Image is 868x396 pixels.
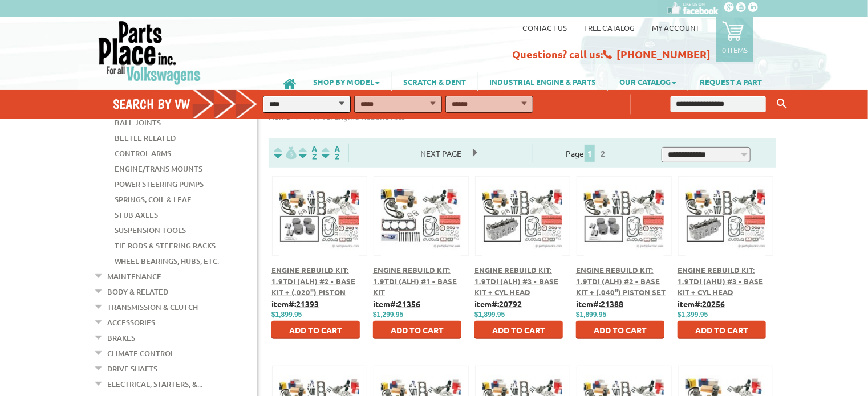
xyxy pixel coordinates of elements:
a: Next Page [409,148,473,158]
span: $1,899.95 [474,311,505,319]
span: $1,899.95 [271,311,302,319]
span: $1,299.95 [373,311,403,319]
a: Control Arms [115,146,171,161]
span: 1 [585,145,595,162]
b: item#: [576,299,623,309]
b: item#: [373,299,420,309]
u: 20792 [499,299,522,309]
a: Climate Control [107,346,175,361]
a: Electrical, Starters, &... [107,377,202,391]
u: 21388 [601,299,623,309]
a: Drive Shafts [107,361,157,376]
div: Page [533,144,642,162]
button: Add to Cart [576,321,664,339]
a: SHOP BY MODEL [302,72,391,91]
h4: Search by VW [113,96,269,112]
a: Body & Related [107,284,168,299]
button: Add to Cart [678,321,766,339]
span: Add to Cart [594,325,647,335]
button: Add to Cart [373,321,461,339]
a: 2 [598,148,608,158]
a: Engine Rebuild Kit: 1.9TDI (AHU) #3 - Base Kit + Cyl head [678,265,763,297]
a: Stub Axles [115,207,158,222]
a: Engine Rebuild Kit: 1.9TDI (ALH) #1 - Base Kit [373,265,457,297]
span: $1,399.95 [678,311,708,319]
span: Next Page [409,145,473,162]
img: Parts Place Inc! [98,20,202,85]
a: Ball Joints [115,115,161,130]
a: Maintenance [107,269,161,284]
a: 0 items [716,17,753,62]
button: Add to Cart [271,321,360,339]
a: Beetle Related [115,130,176,145]
a: REQUEST A PART [688,72,773,91]
a: OUR CATALOG [608,72,688,91]
a: Engine Rebuild Kit: 1.9TDI (ALH) #2 - Base Kit + (.040") Piston Set [576,265,666,297]
button: Add to Cart [474,321,563,339]
span: Add to Cart [492,325,545,335]
span: Add to Cart [695,325,748,335]
a: Suspension Tools [115,223,186,238]
a: Engine Rebuild Kit: 1.9TDI (ALH) #2 - Base Kit + (.020") Piston [271,265,355,297]
a: Springs, Coil & Leaf [115,192,191,207]
a: SCRATCH & DENT [392,72,477,91]
button: Keyword Search [773,95,790,113]
b: item#: [271,299,319,309]
a: Engine/Trans Mounts [115,161,202,176]
u: 21393 [296,299,319,309]
img: Sort by Headline [297,146,319,160]
a: My Account [652,23,699,32]
a: Engine Rebuild Kit: 1.9TDI (ALH) #3 - Base Kit + Cyl Head [474,265,558,297]
img: filterpricelow.svg [274,146,297,160]
b: item#: [474,299,522,309]
u: 21356 [398,299,420,309]
a: Transmission & Clutch [107,300,198,315]
img: Sort by Sales Rank [319,146,342,160]
p: 0 items [722,45,748,55]
a: Contact us [522,23,567,32]
a: Accessories [107,315,155,330]
a: INDUSTRIAL ENGINE & PARTS [478,72,607,91]
a: Wheel Bearings, Hubs, Etc. [115,254,219,268]
span: Add to Cart [391,325,444,335]
span: $1,899.95 [576,311,606,319]
a: Free Catalog [584,23,635,32]
a: Brakes [107,330,135,345]
u: 20256 [702,299,725,309]
a: Tie Rods & Steering Racks [115,238,216,253]
span: Add to Cart [289,325,342,335]
b: item#: [678,299,725,309]
a: Power Steering Pumps [115,177,204,191]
